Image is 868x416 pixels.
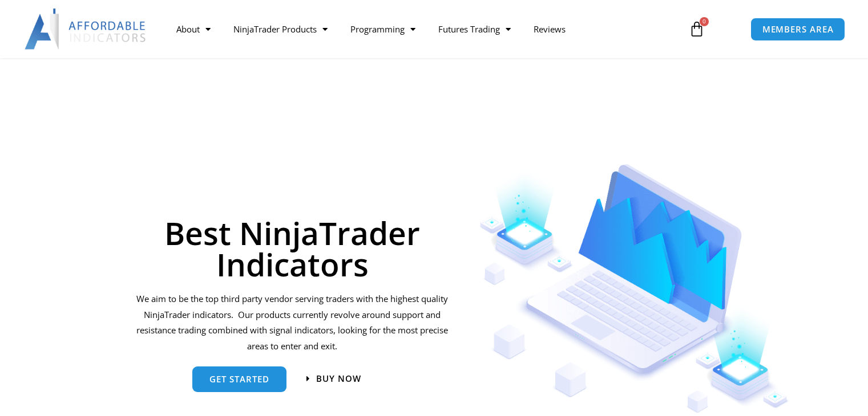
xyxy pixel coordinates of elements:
a: Futures Trading [427,16,522,42]
p: We aim to be the top third party vendor serving traders with the highest quality NinjaTrader indi... [135,291,450,354]
img: Indicators 1 | Affordable Indicators – NinjaTrader [479,164,789,413]
span: MEMBERS AREA [762,25,834,34]
span: Buy now [316,374,361,383]
span: 0 [700,17,709,26]
a: 0 [672,13,722,46]
img: LogoAI | Affordable Indicators – NinjaTrader [25,9,147,50]
span: get started [209,375,269,384]
a: get started [192,366,286,392]
a: Programming [339,16,427,42]
a: NinjaTrader Products [222,16,339,42]
a: About [165,16,222,42]
h1: Best NinjaTrader Indicators [135,217,450,280]
a: Buy now [306,374,361,383]
a: MEMBERS AREA [750,18,846,41]
a: Reviews [522,16,577,42]
nav: Menu [165,16,677,42]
